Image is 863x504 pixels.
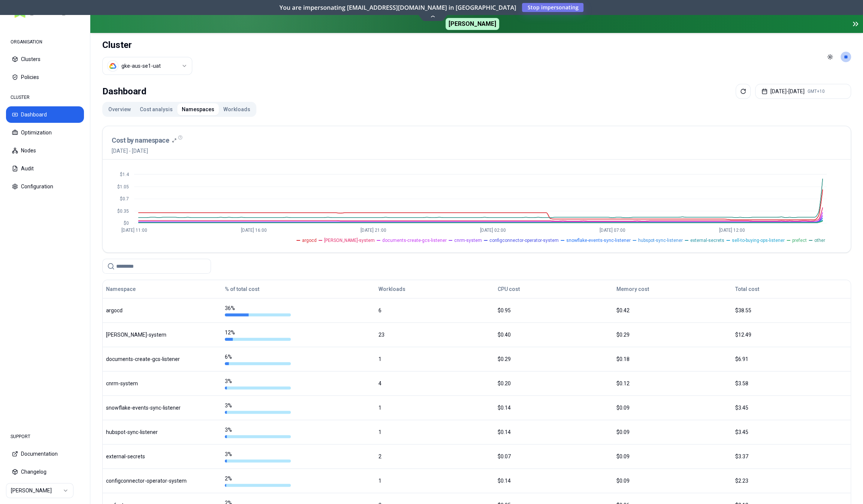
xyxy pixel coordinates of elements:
[378,428,491,436] div: 1
[616,331,728,338] div: $0.29
[225,329,291,341] div: 12 %
[616,380,728,387] div: $0.12
[104,103,135,115] button: Overview
[690,237,724,243] span: external-secrets
[616,404,728,412] div: $0.09
[6,429,84,444] div: SUPPORT
[102,57,192,75] button: Select a value
[719,227,745,233] tspan: [DATE] 12:00
[378,380,491,387] div: 4
[638,237,683,243] span: hubspot-sync-listener
[106,428,218,436] div: hubspot-sync-listener
[106,404,218,412] div: snowflake-events-sync-listener
[735,380,847,387] div: $3.58
[6,90,84,105] div: CLUSTER
[177,103,219,115] button: Namespaces
[225,426,291,438] div: 3 %
[498,331,610,338] div: $0.40
[616,453,728,460] div: $0.09
[112,147,176,155] span: [DATE] - [DATE]
[498,355,610,363] div: $0.29
[124,221,129,226] tspan: $0
[117,209,129,214] tspan: $0.35
[6,34,84,49] div: ORGANISATION
[120,172,129,177] tspan: $1.4
[6,178,84,195] button: Configuration
[6,160,84,177] button: Audit
[225,450,291,462] div: 3 %
[735,331,847,338] div: $12.49
[814,237,825,243] span: other
[735,404,847,412] div: $3.45
[446,18,499,30] span: [PERSON_NAME]
[6,124,84,141] button: Optimization
[121,227,147,233] tspan: [DATE] 11:00
[735,307,847,314] div: $38.55
[616,307,728,314] div: $0.42
[135,103,177,115] button: Cost analysis
[324,237,375,243] span: [PERSON_NAME]-system
[106,307,218,314] div: argocd
[498,477,610,485] div: $0.14
[616,282,649,297] button: Memory cost
[498,307,610,314] div: $0.95
[378,453,491,460] div: 2
[378,307,491,314] div: 6
[566,237,631,243] span: snowflake-events-sync-listener
[378,477,491,485] div: 1
[498,428,610,436] div: $0.14
[616,428,728,436] div: $0.09
[498,453,610,460] div: $0.07
[121,62,161,70] div: gke-aus-se1-uat
[219,103,255,115] button: Workloads
[382,237,447,243] span: documents-create-gcs-listener
[225,475,291,487] div: 2 %
[600,227,625,233] tspan: [DATE] 07:00
[102,84,147,99] div: Dashboard
[808,88,825,94] span: GMT+10
[378,404,491,412] div: 1
[106,477,218,485] div: configconnector-operator-system
[102,39,192,51] h1: Cluster
[735,477,847,485] div: $2.23
[489,237,559,243] span: configconnector-operator-system
[378,331,491,338] div: 23
[6,51,84,67] button: Clusters
[225,402,291,414] div: 3 %
[112,135,169,146] h3: Cost by namespace
[360,227,386,233] tspan: [DATE] 21:00
[106,355,218,363] div: documents-create-gcs-listener
[616,355,728,363] div: $0.18
[6,446,84,462] button: Documentation
[792,237,807,243] span: prefect
[498,380,610,387] div: $0.20
[117,184,129,189] tspan: $1.05
[378,282,405,297] button: Workloads
[498,282,520,297] button: CPU cost
[480,227,506,233] tspan: [DATE] 02:00
[6,69,84,85] button: Policies
[735,282,759,297] button: Total cost
[241,227,266,233] tspan: [DATE] 16:00
[225,304,291,316] div: 36 %
[225,377,291,389] div: 3 %
[378,355,491,363] div: 1
[6,142,84,159] button: Nodes
[106,331,218,338] div: [PERSON_NAME]-system
[755,84,851,99] button: [DATE]-[DATE]GMT+10
[735,453,847,460] div: $3.37
[302,237,317,243] span: argocd
[106,380,218,387] div: cnrm-system
[6,464,84,480] button: Changelog
[6,106,84,123] button: Dashboard
[498,404,610,412] div: $0.14
[106,282,136,297] button: Namespace
[225,282,259,297] button: % of total cost
[616,477,728,485] div: $0.09
[120,196,129,201] tspan: $0.7
[732,237,785,243] span: sell-to-buying-ops-listener
[454,237,482,243] span: cnrm-system
[225,353,291,365] div: 6 %
[735,428,847,436] div: $3.45
[106,453,218,460] div: external-secrets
